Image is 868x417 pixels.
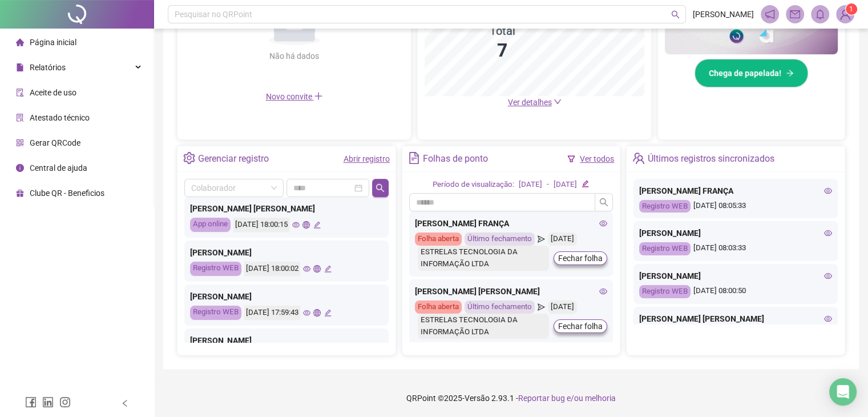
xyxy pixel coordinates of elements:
div: Folha aberta [415,300,462,314]
div: Não há dados [242,50,347,62]
span: filter [567,155,575,163]
span: edit [582,180,589,187]
span: Versão [465,394,490,403]
span: linkedin [42,396,54,408]
div: [DATE] [548,232,577,246]
div: Gerenciar registro [198,149,269,169]
div: [PERSON_NAME] [190,334,383,347]
div: Folhas de ponto [423,149,488,169]
a: Ver todos [580,154,614,163]
span: eye [292,221,300,228]
span: global [302,221,310,228]
span: Chega de papelada! [709,67,781,79]
div: Registro WEB [190,306,241,320]
div: [PERSON_NAME] FRANÇA [415,217,608,230]
div: [PERSON_NAME] [639,270,832,282]
div: Registro WEB [639,242,691,255]
span: Atestado técnico [30,113,90,122]
span: arrow-right [786,69,794,77]
span: file-text [408,152,420,164]
span: eye [303,265,310,272]
span: file [16,63,24,71]
div: Registro WEB [639,200,691,213]
span: global [313,265,321,272]
span: search [376,183,385,193]
div: - [547,179,549,191]
span: Fechar folha [558,320,603,332]
span: facebook [25,396,37,408]
span: gift [16,189,24,197]
span: info-circle [16,164,24,172]
div: [DATE] 18:00:15 [233,218,289,232]
span: [PERSON_NAME] [693,8,754,21]
span: eye [824,272,832,280]
span: Fechar folha [558,252,603,264]
span: mail [790,9,800,19]
span: Gerar QRCode [30,138,80,147]
div: Último fechamento [465,232,535,246]
div: [PERSON_NAME] [190,246,383,259]
span: edit [324,265,332,272]
div: [PERSON_NAME] [PERSON_NAME] [415,285,608,298]
div: [PERSON_NAME] [PERSON_NAME] [190,202,383,215]
span: Novo convite [266,92,323,101]
div: ESTRELAS TECNOLOGIA DA INFORMAÇÃO LTDA [418,314,550,339]
span: eye [599,219,607,227]
div: [DATE] [554,179,577,191]
span: search [671,10,680,19]
div: [PERSON_NAME] [PERSON_NAME] [639,312,832,325]
span: qrcode [16,139,24,147]
div: [PERSON_NAME] [190,290,383,303]
span: down [554,98,562,106]
div: Open Intercom Messenger [829,378,857,406]
div: Folha aberta [415,232,462,246]
div: Último fechamento [465,300,535,314]
span: team [632,152,644,164]
div: ESTRELAS TECNOLOGIA DA INFORMAÇÃO LTDA [418,246,550,271]
img: 92355 [837,6,854,23]
span: send [538,300,545,314]
div: [DATE] 08:00:50 [639,285,832,298]
span: Reportar bug e/ou melhoria [518,394,616,403]
span: Página inicial [30,38,76,47]
span: 1 [849,5,853,13]
span: eye [599,287,607,295]
span: Relatórios [30,63,66,72]
span: eye [824,315,832,323]
span: eye [824,187,832,195]
a: Abrir registro [344,154,390,163]
span: edit [324,309,332,316]
div: [DATE] [519,179,542,191]
span: Aceite de uso [30,88,76,97]
button: Fechar folha [554,319,607,333]
span: send [538,232,545,246]
span: edit [313,221,321,228]
button: Chega de papelada! [695,59,808,87]
span: Central de ajuda [30,163,87,173]
div: [PERSON_NAME] [639,227,832,239]
span: Ver detalhes [508,98,552,107]
span: search [599,198,608,207]
span: bell [815,9,825,19]
a: Ver detalhes down [508,98,562,107]
span: plus [314,91,323,101]
div: [DATE] 17:59:43 [244,306,300,320]
span: eye [824,229,832,237]
div: [DATE] 08:03:33 [639,242,832,255]
div: [DATE] 18:00:02 [244,262,300,276]
sup: Atualize o seu contato no menu Meus Dados [846,3,857,15]
div: [DATE] [548,300,577,314]
span: audit [16,89,24,97]
span: global [313,309,321,316]
span: Clube QR - Beneficios [30,189,104,198]
span: setting [183,152,195,164]
div: [PERSON_NAME] FRANÇA [639,185,832,197]
div: [DATE] 08:05:33 [639,200,832,213]
button: Fechar folha [554,251,607,265]
div: Últimos registros sincronizados [648,149,774,169]
div: Registro WEB [639,285,691,298]
span: left [121,399,129,407]
span: notification [765,9,775,19]
div: App online [190,218,231,232]
div: Registro WEB [190,262,241,276]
